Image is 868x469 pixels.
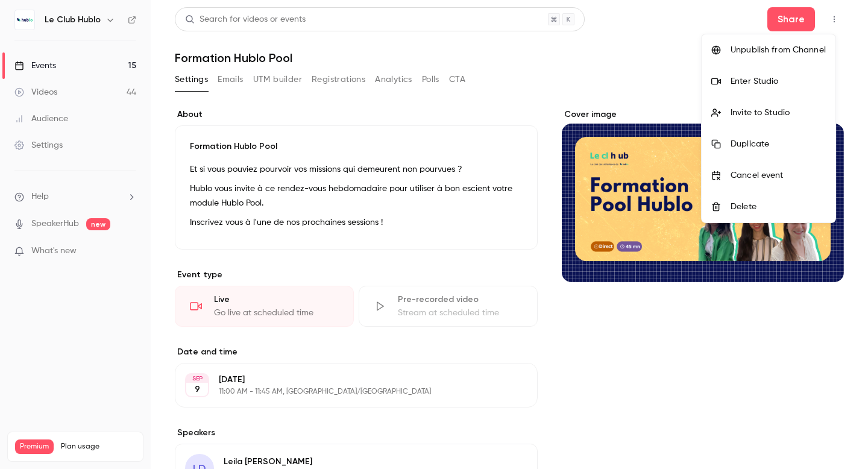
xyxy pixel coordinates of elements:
[731,169,826,181] div: Cancel event
[731,107,826,119] div: Invite to Studio
[731,44,826,56] div: Unpublish from Channel
[731,201,826,213] div: Delete
[731,138,826,150] div: Duplicate
[731,75,826,87] div: Enter Studio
